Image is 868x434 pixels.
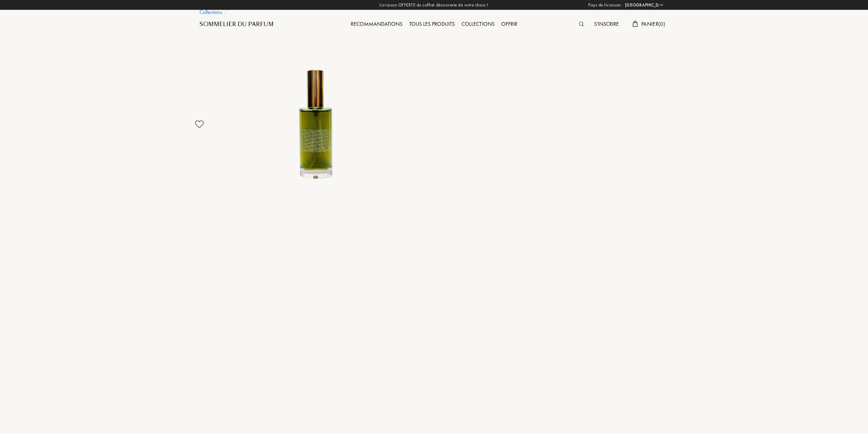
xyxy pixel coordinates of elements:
[188,112,211,136] img: no_like_p.png
[406,20,458,29] div: Tous les produits
[591,20,622,29] div: S'inscrire
[347,20,406,27] a: Recommandations
[458,20,498,27] a: Collections
[498,20,521,29] div: Offrir
[591,20,622,27] a: S'inscrire
[641,20,665,27] span: Panier ( 0 )
[632,21,638,27] img: cart.svg
[347,20,406,29] div: Recommandations
[579,22,584,26] img: search_icn.svg
[498,20,521,27] a: Offrir
[199,20,274,29] a: Sommelier du Parfum
[458,20,498,29] div: Collections
[406,20,458,27] a: Tous les produits
[249,56,385,192] img: undefined undefined
[588,2,623,8] span: Pays de livraison :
